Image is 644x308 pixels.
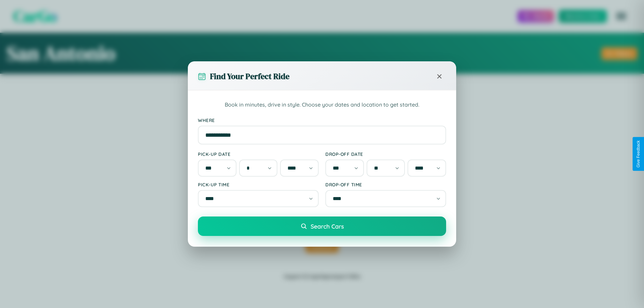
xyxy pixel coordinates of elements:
label: Drop-off Time [325,182,446,187]
span: Search Cars [311,223,344,230]
label: Where [198,117,446,123]
p: Book in minutes, drive in style. Choose your dates and location to get started. [198,101,446,109]
button: Search Cars [198,217,446,236]
label: Pick-up Time [198,182,319,187]
h3: Find Your Perfect Ride [210,71,289,82]
label: Drop-off Date [325,151,446,157]
label: Pick-up Date [198,151,319,157]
